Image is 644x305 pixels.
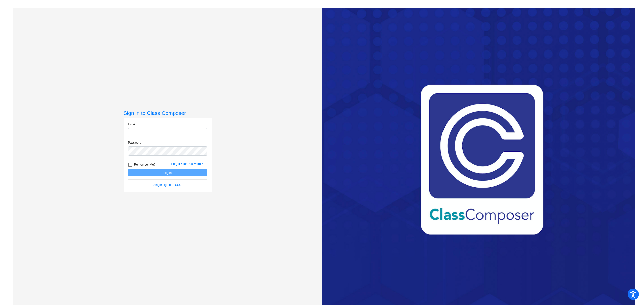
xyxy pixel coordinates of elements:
[128,169,207,176] button: Log In
[128,122,136,127] label: Email
[171,162,203,166] a: Forgot Your Password?
[153,183,181,187] a: Single sign on - SSO
[124,110,212,116] h3: Sign in to Class Composer
[134,162,156,168] span: Remember Me?
[128,140,141,145] label: Password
